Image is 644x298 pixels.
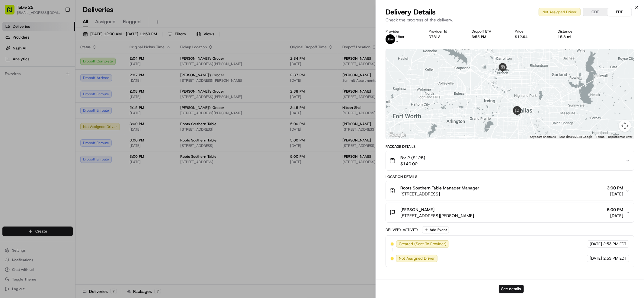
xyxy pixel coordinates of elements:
[27,64,83,68] div: We're available if you need us!
[51,135,56,140] div: 💻
[387,131,407,139] a: Open this area in Google Maps (opens a new window)
[399,241,447,247] span: Created (Sent To Provider)
[50,94,52,98] span: •
[4,132,49,143] a: 📗Knowledge Base
[16,39,100,45] input: Clear
[386,181,634,201] button: Roots Southern Table Manager Manager[STREET_ADDRESS]3:00 PM[DATE]
[27,58,99,64] div: Start new chat
[386,174,634,179] div: Location Details
[13,58,24,68] img: 9188753566659_6852d8bf1fb38e338040_72.png
[386,7,436,17] span: Delivery Details
[603,256,626,261] span: 2:53 PM EDT
[49,132,99,143] a: 💻API Documentation
[607,207,623,213] span: 5:00 PM
[19,94,49,98] span: [PERSON_NAME]
[386,144,634,149] div: Package Details
[400,191,479,197] span: [STREET_ADDRESS]
[386,227,418,232] div: Delivery Activity
[558,34,591,39] div: 15.8 mi
[386,151,634,170] button: For 2 ($125)$140.00
[6,78,40,83] div: Past conversations
[6,88,16,97] img: Masood Aslam
[12,110,17,115] img: 1736555255976-a54dd68f-1ca7-489b-9aae-adbdc363a1c4
[429,29,462,34] div: Provider Id
[94,77,110,84] button: See all
[396,39,398,44] span: -
[558,29,591,34] div: Distance
[12,94,17,99] img: 1736555255976-a54dd68f-1ca7-489b-9aae-adbdc363a1c4
[515,34,548,39] div: $12.94
[422,226,449,233] button: Add Event
[386,203,634,222] button: [PERSON_NAME][STREET_ADDRESS][PERSON_NAME]5:00 PM[DATE]
[43,149,73,154] a: Powered byPylon
[386,34,395,44] img: uber-new-logo.jpeg
[6,135,11,140] div: 📗
[603,241,626,247] span: 2:53 PM EDT
[6,58,17,68] img: 1736555255976-a54dd68f-1ca7-489b-9aae-adbdc363a1c4
[607,191,623,197] span: [DATE]
[400,207,434,213] span: [PERSON_NAME]
[53,110,66,115] span: [DATE]
[515,29,548,34] div: Price
[57,135,97,141] span: API Documentation
[6,24,110,34] p: Welcome 👋
[583,8,607,16] button: CDT
[400,185,479,191] span: Roots Southern Table Manager Manager
[399,256,435,261] span: Not Assigned Driver
[386,29,419,34] div: Provider
[53,94,66,98] span: [DATE]
[386,17,634,23] p: Check the progress of the delivery.
[472,29,505,34] div: Dropoff ETA
[590,256,602,261] span: [DATE]
[472,34,505,39] div: 3:55 PM
[590,241,602,247] span: [DATE]
[400,161,425,167] span: $140.00
[608,135,632,138] a: Report a map error
[607,185,623,191] span: 3:00 PM
[12,135,46,141] span: Knowledge Base
[50,110,52,115] span: •
[400,155,425,161] span: For 2 ($125)
[6,104,16,114] img: Angelique Valdez
[429,34,441,39] button: D7B12
[400,213,474,219] span: [STREET_ADDRESS][PERSON_NAME]
[559,135,592,138] span: Map data ©2025 Google
[6,6,18,18] img: Nash
[619,120,631,132] button: Map camera controls
[60,150,73,154] span: Pylon
[596,135,604,138] a: Terms (opens in new tab)
[607,8,632,16] button: EDT
[396,34,405,39] span: Uber
[19,110,49,115] span: [PERSON_NAME]
[530,135,556,139] button: Keyboard shortcuts
[387,131,407,139] img: Google
[607,213,623,219] span: [DATE]
[103,59,110,67] button: Start new chat
[499,285,524,293] button: See details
